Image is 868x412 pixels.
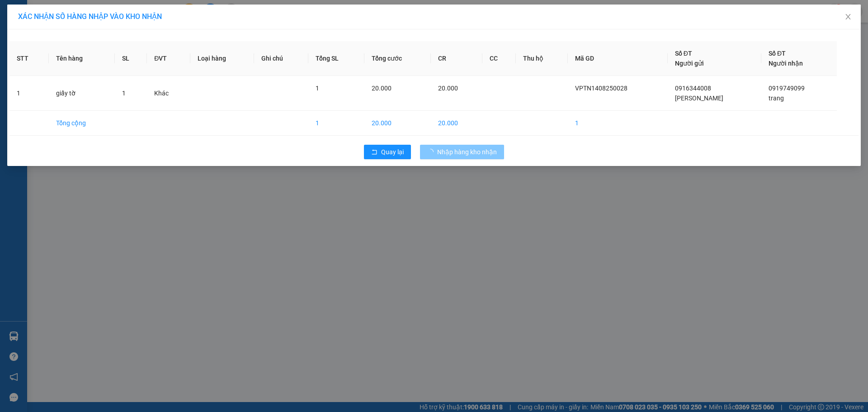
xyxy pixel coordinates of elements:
td: 20.000 [431,111,482,136]
th: Tổng SL [308,41,364,76]
th: SL [115,41,147,76]
img: logo.jpg [11,11,57,57]
th: CC [482,41,516,76]
th: Tổng cước [364,41,431,76]
span: 0919749099 [769,85,805,92]
td: Khác [147,76,190,111]
th: Ghi chú [254,41,308,76]
button: rollbackQuay lại [364,145,411,159]
th: STT [9,41,49,76]
th: Mã GD [568,41,668,76]
b: GỬI : PV Gò Dầu [11,66,101,81]
span: VPTN1408250028 [575,85,627,92]
td: 20.000 [364,111,431,136]
span: XÁC NHẬN SỐ HÀNG NHẬP VÀO KHO NHẬN [18,12,162,21]
td: 1 [568,111,668,136]
th: Loại hàng [190,41,255,76]
span: trang [769,95,784,102]
th: CR [431,41,482,76]
span: loading [427,149,437,155]
span: Quay lại [381,147,404,157]
span: 20.000 [372,85,392,92]
span: 20.000 [438,85,458,92]
th: Tên hàng [49,41,115,76]
span: 1 [122,90,126,97]
th: ĐVT [147,41,190,76]
span: Người gửi [675,60,704,67]
span: Nhập hàng kho nhận [437,147,497,157]
span: [PERSON_NAME] [675,95,723,102]
span: rollback [371,149,377,156]
th: Thu hộ [516,41,568,76]
button: Close [835,5,861,30]
button: Nhập hàng kho nhận [420,145,504,159]
li: [STREET_ADDRESS][PERSON_NAME]. [GEOGRAPHIC_DATA], Tỉnh [GEOGRAPHIC_DATA] [85,22,378,33]
span: 1 [316,85,319,92]
li: Hotline: 1900 8153 [85,33,378,45]
td: Tổng cộng [49,111,115,136]
td: 1 [9,76,49,111]
span: Số ĐT [769,50,786,57]
span: Số ĐT [675,50,692,57]
td: 1 [308,111,364,136]
span: Người nhận [769,60,803,67]
span: 0916344008 [675,85,711,92]
span: close [844,13,852,20]
td: giấy tờ [49,76,115,111]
